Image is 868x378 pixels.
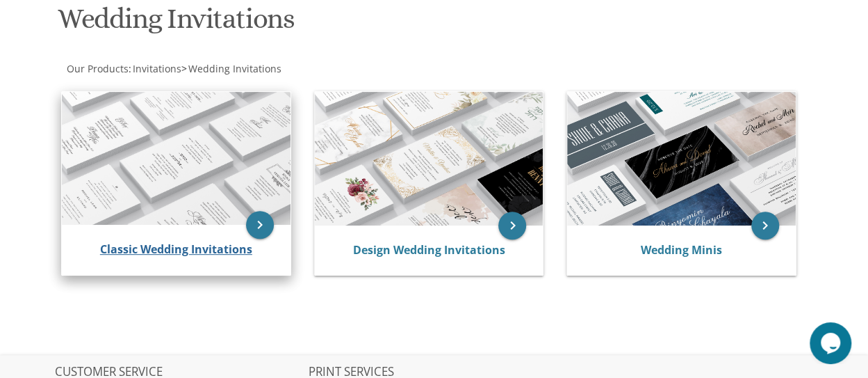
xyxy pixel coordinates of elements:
div: : [55,62,434,76]
a: keyboard_arrow_right [498,212,526,239]
span: > [181,62,281,75]
a: Classic Wedding Invitations [100,242,252,257]
a: Design Wedding Invitations [352,242,505,258]
a: Wedding Minis [641,242,722,258]
span: Invitations [133,62,181,75]
a: Invitations [131,62,181,75]
a: keyboard_arrow_right [751,212,779,239]
iframe: chat widget [810,322,854,364]
img: Classic Wedding Invitations [62,92,290,226]
img: Wedding Minis [567,92,796,226]
img: Design Wedding Invitations [315,92,543,226]
h1: Wedding Invitations [58,3,552,45]
a: keyboard_arrow_right [246,211,274,239]
a: Our Products [65,62,129,75]
span: Wedding Invitations [188,62,281,75]
a: Wedding Invitations [187,62,281,75]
